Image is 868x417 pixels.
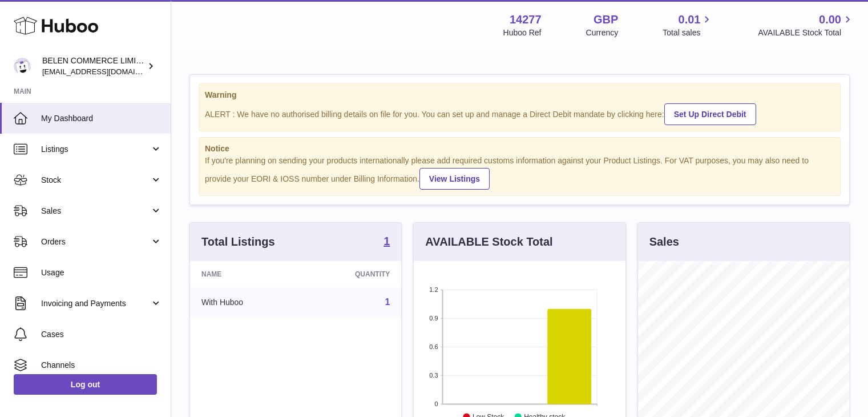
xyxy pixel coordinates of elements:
h3: Total Listings [201,234,275,250]
span: Sales [41,206,150,216]
span: [EMAIL_ADDRESS][DOMAIN_NAME] [42,67,168,76]
span: Listings [41,144,150,155]
span: 0.01 [679,12,701,27]
div: Currency [586,27,619,38]
a: Set Up Direct Debit [664,103,756,125]
text: 0.3 [430,372,438,379]
span: 0.00 [819,12,841,27]
text: 0.9 [430,315,438,322]
span: Invoicing and Payments [41,298,150,309]
span: AVAILABLE Stock Total [758,27,854,38]
td: With Huboo [190,287,301,317]
a: Log out [14,374,157,395]
text: 0 [435,400,438,407]
a: 1 [385,297,390,307]
h3: AVAILABLE Stock Total [425,234,552,250]
strong: 14277 [510,12,542,27]
span: Cases [41,329,162,340]
span: Stock [41,175,150,186]
h3: Sales [649,234,679,250]
strong: 1 [383,235,390,247]
strong: Notice [205,143,834,154]
div: Huboo Ref [503,27,542,38]
strong: GBP [594,12,618,27]
a: 0.00 AVAILABLE Stock Total [758,12,854,38]
div: If you're planning on sending your products internationally please add required customs informati... [205,155,834,190]
text: 0.6 [430,343,438,350]
strong: Warning [205,90,834,101]
span: Total sales [663,27,713,38]
a: 1 [383,235,390,249]
span: Usage [41,267,162,278]
th: Quantity [301,261,401,287]
a: View Listings [419,168,490,190]
a: 0.01 Total sales [663,12,713,38]
img: zenmindcoeu@gmail.com [14,58,31,75]
div: ALERT : We have no authorised billing details on file for you. You can set up and manage a Direct... [205,102,834,125]
text: 1.2 [430,286,438,293]
span: My Dashboard [41,113,162,124]
th: Name [190,261,301,287]
div: BELEN COMMERCE LIMITED [42,55,145,77]
span: Channels [41,360,162,371]
span: Orders [41,236,150,247]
